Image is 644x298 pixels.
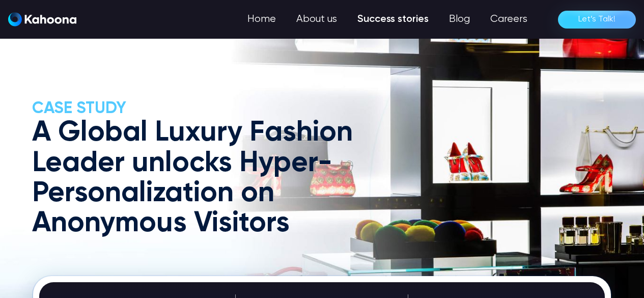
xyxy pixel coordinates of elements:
[347,9,439,30] a: Success stories
[237,9,286,30] a: Home
[439,9,480,30] a: Blog
[8,12,76,27] a: home
[32,118,390,239] h1: A Global Luxury Fashion Leader unlocks Hyper-Personalization on Anonymous Visitors
[480,9,538,30] a: Careers
[286,9,347,30] a: About us
[8,12,76,26] img: Kahoona logo white
[32,99,390,118] h2: CASE Study
[558,11,636,29] a: Let’s Talk!
[578,11,615,28] div: Let’s Talk!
